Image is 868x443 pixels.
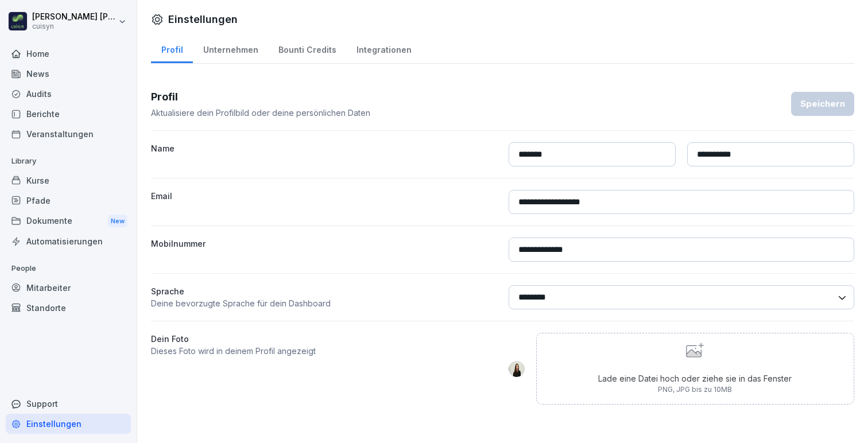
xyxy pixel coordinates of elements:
[6,211,131,232] a: DokumenteNew
[6,44,131,64] a: Home
[193,34,268,63] a: Unternehmen
[598,372,792,384] p: Lade eine Datei hoch oder ziehe sie in das Fenster
[151,107,370,119] p: Aktualisiere dein Profilbild oder deine persönlichen Daten
[6,64,131,84] a: News
[6,191,131,211] a: Pfade
[108,215,127,228] div: New
[6,104,131,124] a: Berichte
[168,11,238,27] h1: Einstellungen
[6,298,131,318] a: Standorte
[268,34,346,63] a: Bounti Credits
[151,190,497,214] label: Email
[6,124,131,144] a: Veranstaltungen
[6,259,131,278] p: People
[6,231,131,251] a: Automatisierungen
[6,170,131,191] a: Kurse
[346,34,421,63] a: Integrationen
[509,361,525,377] img: jagu0dadx412knopz5x2f8lw.png
[151,285,497,297] p: Sprache
[151,238,497,262] label: Mobilnummer
[598,384,792,395] p: PNG, JPG bis zu 10MB
[151,333,497,345] label: Dein Foto
[6,414,131,434] a: Einstellungen
[151,89,370,104] h3: Profil
[151,297,497,309] p: Deine bevorzugte Sprache für dein Dashboard
[151,34,193,63] a: Profil
[6,84,131,104] a: Audits
[32,12,116,22] p: [PERSON_NAME] [PERSON_NAME]
[6,394,131,414] div: Support
[6,211,131,232] div: Dokumente
[791,92,854,116] button: Speichern
[32,22,116,30] p: cuisyn
[151,142,497,166] label: Name
[6,278,131,298] a: Mitarbeiter
[151,345,497,357] p: Dieses Foto wird in deinem Profil angezeigt
[800,98,845,110] div: Speichern
[6,152,131,170] p: Library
